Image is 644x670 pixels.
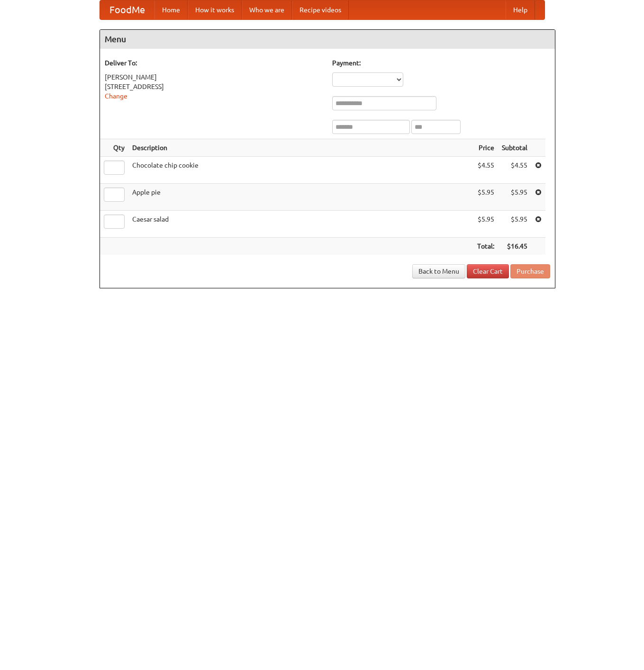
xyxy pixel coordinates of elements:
[498,211,531,238] td: $5.95
[510,264,550,278] button: Purchase
[473,211,498,238] td: $5.95
[105,92,127,100] a: Change
[498,238,531,255] th: $16.45
[498,139,531,157] th: Subtotal
[105,82,323,91] div: [STREET_ADDRESS]
[498,157,531,184] td: $4.55
[473,157,498,184] td: $4.55
[188,0,242,19] a: How it works
[128,139,473,157] th: Description
[128,184,473,211] td: Apple pie
[105,72,323,82] div: [PERSON_NAME]
[473,238,498,255] th: Total:
[412,264,465,278] a: Back to Menu
[100,0,154,19] a: FoodMe
[467,264,509,278] a: Clear Cart
[242,0,292,19] a: Who we are
[128,211,473,238] td: Caesar salad
[100,139,128,157] th: Qty
[498,184,531,211] td: $5.95
[473,139,498,157] th: Price
[473,184,498,211] td: $5.95
[128,157,473,184] td: Chocolate chip cookie
[332,58,550,68] h5: Payment:
[100,30,555,49] h4: Menu
[154,0,188,19] a: Home
[292,0,349,19] a: Recipe videos
[105,58,323,68] h5: Deliver To:
[506,0,535,19] a: Help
